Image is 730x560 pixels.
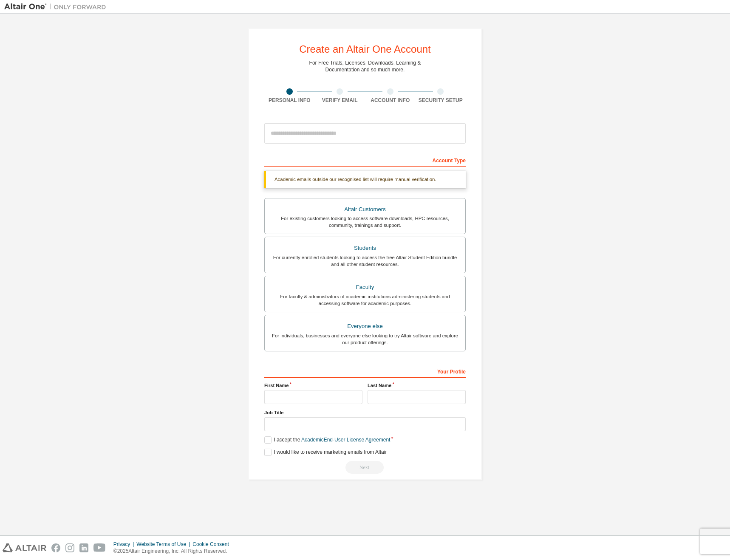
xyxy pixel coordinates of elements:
[264,97,315,104] div: Personal Info
[270,332,460,346] div: For individuals, businesses and everyone else looking to try Altair software and explore our prod...
[270,320,460,332] div: Everyone else
[136,541,192,548] div: Website Terms of Use
[270,281,460,293] div: Faculty
[93,543,106,552] img: youtube.svg
[270,293,460,307] div: For faculty & administrators of academic institutions administering students and accessing softwa...
[113,541,136,548] div: Privacy
[113,548,234,555] p: © 2025 Altair Engineering, Inc. All Rights Reserved.
[264,461,466,474] div: Read and acccept EULA to continue
[270,242,460,254] div: Students
[264,153,466,167] div: Account Type
[264,409,466,416] label: Job Title
[192,541,234,548] div: Cookie Consent
[264,171,466,188] div: Academic emails outside our recognised list will require manual verification.
[299,44,431,54] div: Create an Altair One Account
[3,543,46,552] img: altair_logo.svg
[315,97,365,104] div: Verify Email
[301,437,390,443] a: Academic End-User License Agreement
[365,97,416,104] div: Account Info
[416,97,466,104] div: Security Setup
[79,543,88,552] img: linkedin.svg
[368,382,466,389] label: Last Name
[51,543,60,552] img: facebook.svg
[270,215,460,229] div: For existing customers looking to access software downloads, HPC resources, community, trainings ...
[264,382,362,389] label: First Name
[309,59,421,73] div: For Free Trials, Licenses, Downloads, Learning & Documentation and so much more.
[264,364,466,378] div: Your Profile
[270,204,460,215] div: Altair Customers
[4,3,110,11] img: Altair One
[264,449,387,456] label: I would like to receive marketing emails from Altair
[264,436,390,444] label: I accept the
[65,543,74,552] img: instagram.svg
[270,254,460,268] div: For currently enrolled students looking to access the free Altair Student Edition bundle and all ...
